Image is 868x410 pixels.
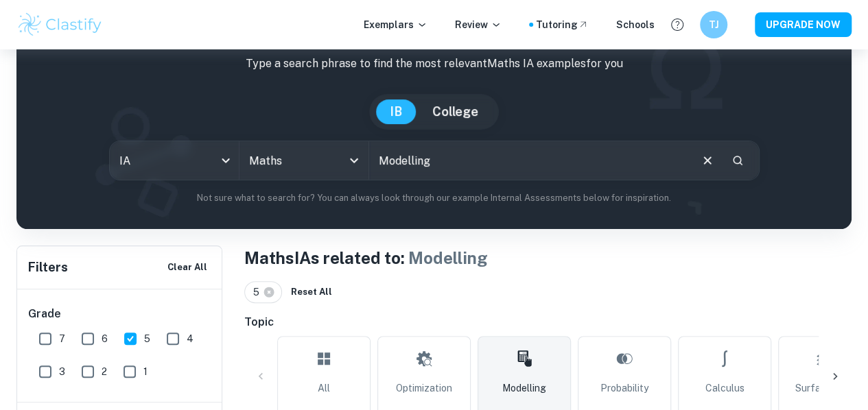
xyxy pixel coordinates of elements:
[536,17,589,32] a: Tutoring
[600,381,648,396] span: Probability
[187,331,193,346] span: 4
[28,258,68,277] h6: Filters
[364,17,427,32] p: Exemplars
[27,56,841,72] p: Type a search phrase to find the most relevant Maths IA examples for you
[59,331,65,346] span: 7
[396,381,452,396] span: Optimization
[143,364,148,379] span: 1
[419,99,492,124] button: College
[616,17,655,32] a: Schools
[27,191,841,205] p: Not sure what to search for? You can always look through our example Internal Assessments below f...
[244,314,852,330] h6: Topic
[795,381,855,396] span: Surface Area
[59,364,65,379] span: 3
[244,281,282,303] div: 5
[376,99,416,124] button: IB
[694,147,720,173] button: Clear
[369,141,689,180] input: E.g. neural networks, space, population modelling...
[706,17,722,32] h6: TJ
[455,17,502,32] p: Review
[755,12,852,37] button: UPGRADE NOW
[253,285,266,300] span: 5
[408,248,488,267] span: Modelling
[164,257,211,278] button: Clear All
[700,11,727,38] button: TJ
[318,381,330,396] span: All
[110,141,239,180] div: IA
[102,364,107,379] span: 2
[144,331,150,346] span: 5
[726,149,749,172] button: Search
[288,282,336,302] button: Reset All
[28,306,212,322] h6: Grade
[666,13,689,36] button: Help and Feedback
[502,381,546,396] span: Modelling
[344,151,364,170] button: Open
[244,245,852,270] h1: Maths IAs related to:
[102,331,108,346] span: 6
[16,11,104,38] img: Clastify logo
[705,381,744,396] span: Calculus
